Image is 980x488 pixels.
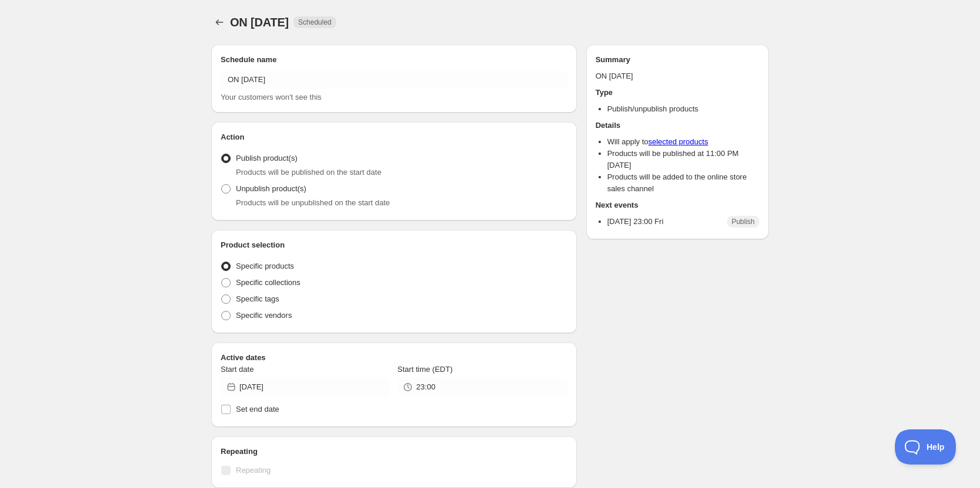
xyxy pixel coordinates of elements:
span: Set end date [236,405,279,414]
li: Products will be published at 11:00 PM [DATE] [607,148,759,171]
span: Specific vendors [236,311,292,320]
button: Schedules [211,14,228,30]
li: Publish/unpublish products [607,103,759,115]
h2: Schedule name [221,54,567,66]
span: Start date [221,365,254,374]
span: Unpublish product(s) [236,184,306,193]
h2: Action [221,131,567,143]
span: Scheduled [298,18,332,27]
li: Products will be added to the online store sales channel [607,171,759,195]
h2: Repeating [221,446,567,457]
span: Your customers won't see this [221,93,322,101]
span: Specific collections [236,278,300,287]
p: ON [DATE] [596,70,759,82]
span: Specific tags [236,294,279,303]
iframe: Toggle Customer Support [895,429,957,465]
span: Publish product(s) [236,154,298,162]
h2: Details [596,120,759,131]
span: Specific products [236,262,294,270]
span: Start time (EDT) [397,365,452,374]
h2: Type [596,87,759,99]
p: [DATE] 23:00 Fri [607,216,664,228]
h2: Product selection [221,239,567,251]
h2: Summary [596,54,759,66]
span: Publish [732,217,755,226]
span: Products will be unpublished on the start date [236,198,390,207]
span: Repeating [236,466,271,475]
h2: Active dates [221,352,567,364]
span: Products will be published on the start date [236,168,381,177]
li: Will apply to [607,136,759,148]
a: selected products [648,137,708,146]
span: ON [DATE] [230,16,289,29]
h2: Next events [596,199,759,211]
